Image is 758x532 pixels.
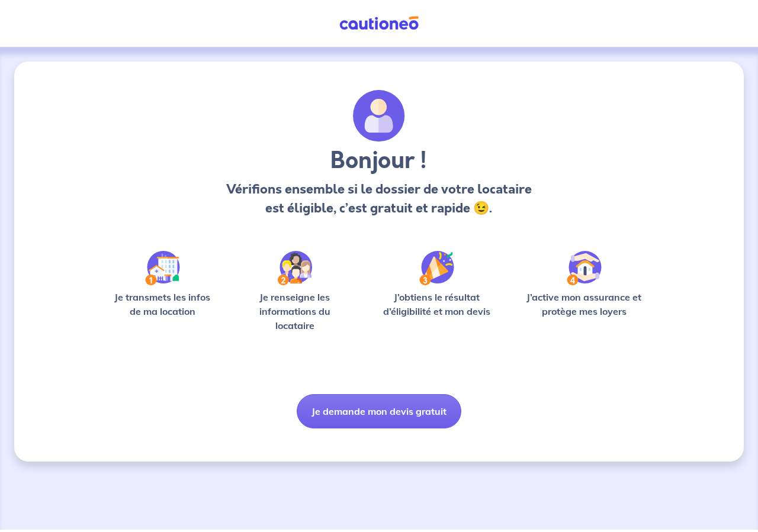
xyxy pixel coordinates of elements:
[235,290,355,333] p: Je renseigne les informations du locataire
[297,394,461,428] button: Je demande mon devis gratuit
[419,251,454,285] img: /static/f3e743aab9439237c3e2196e4328bba9/Step-3.svg
[223,147,535,175] h3: Bonjour !
[567,251,602,285] img: /static/bfff1cf634d835d9112899e6a3df1a5d/Step-4.svg
[109,290,216,318] p: Je transmets les infos de ma location
[223,180,535,218] p: Vérifions ensemble si le dossier de votre locataire est éligible, c’est gratuit et rapide 😉.
[353,90,405,142] img: archivate
[519,290,649,318] p: J’active mon assurance et protège mes loyers
[145,251,180,285] img: /static/90a569abe86eec82015bcaae536bd8e6/Step-1.svg
[335,16,423,31] img: Cautioneo
[374,290,500,318] p: J’obtiens le résultat d’éligibilité et mon devis
[278,251,312,285] img: /static/c0a346edaed446bb123850d2d04ad552/Step-2.svg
